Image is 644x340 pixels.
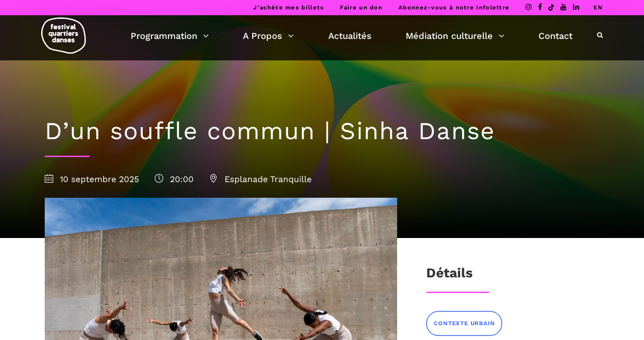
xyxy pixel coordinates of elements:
span: CONTEXTE URBAIN [434,319,495,328]
a: CONTEXTE URBAIN [426,311,502,336]
a: EN [593,4,603,11]
h3: Détails [426,265,473,287]
a: Contact [538,28,572,43]
span: 20:00 [155,174,194,184]
a: A Propos [243,28,294,43]
a: Faire un don [340,4,382,11]
a: Abonnez-vous à notre infolettre [398,4,509,11]
span: 10 septembre 2025 [45,174,139,184]
a: J’achète mes billets [253,4,324,11]
h1: D’un souffle commun | Sinha Danse [45,117,599,146]
img: logo-fqd-med [41,17,86,54]
a: Actualités [328,28,372,43]
a: Programmation [131,28,209,43]
a: Médiation culturelle [406,28,504,43]
span: Esplanade Tranquille [209,174,312,184]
